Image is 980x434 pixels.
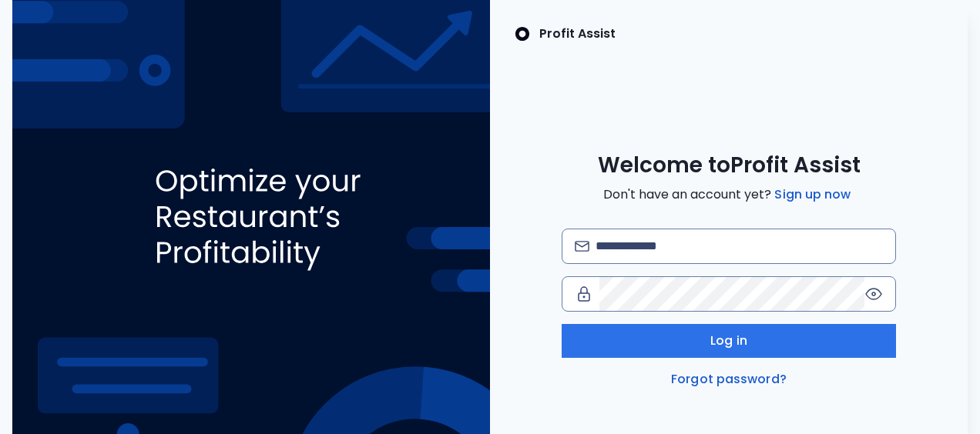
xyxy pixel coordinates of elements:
[771,185,854,204] a: Sign up now
[603,185,854,204] span: Don't have an account yet?
[539,25,616,43] p: Profit Assist
[515,25,530,43] img: SpotOn Logo
[575,241,589,252] img: email
[598,152,861,179] span: Welcome to Profit Assist
[668,370,790,389] a: Forgot password?
[562,324,896,358] button: Log in
[710,332,747,350] span: Log in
